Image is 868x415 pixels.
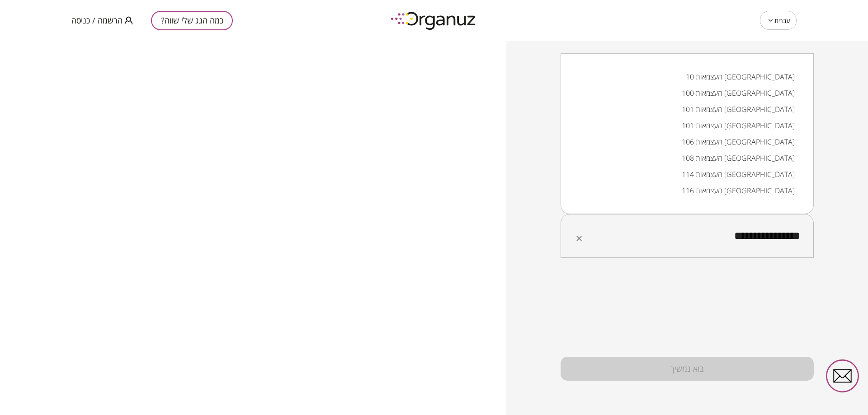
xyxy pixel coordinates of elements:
li: העצמאות 116 [GEOGRAPHIC_DATA] [572,182,802,199]
li: העצמאות 108 [GEOGRAPHIC_DATA] [572,150,802,166]
li: העצמאות 10 [GEOGRAPHIC_DATA] [572,69,802,85]
button: Clear [573,232,585,245]
button: הרשמה / כניסה [71,15,133,26]
li: העצמאות 101 [GEOGRAPHIC_DATA] [572,117,802,134]
span: הרשמה / כניסה [71,16,123,25]
button: כמה הגג שלי שווה? [151,11,233,30]
li: העצמאות 106 [GEOGRAPHIC_DATA] [572,134,802,150]
li: העצמאות 100 [GEOGRAPHIC_DATA] [572,85,802,101]
div: עברית [760,8,797,33]
img: logo [384,8,484,33]
li: העצמאות 101 [GEOGRAPHIC_DATA] [572,101,802,117]
li: העצמאות 114 [GEOGRAPHIC_DATA] [572,166,802,182]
